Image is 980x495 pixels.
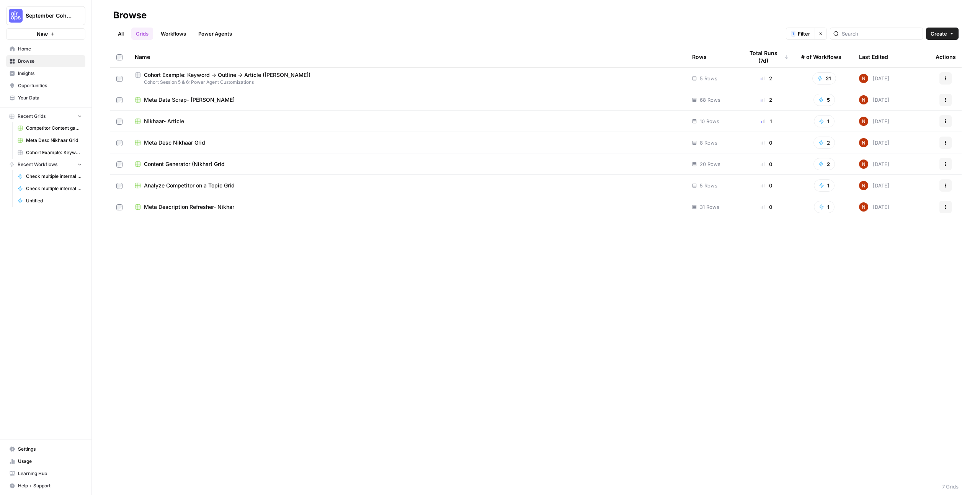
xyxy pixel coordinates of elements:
[131,28,153,40] a: Grids
[942,483,959,490] div: 7 Grids
[931,30,947,37] span: Create
[6,111,85,122] button: Recent Grids
[813,94,835,106] button: 5
[135,117,680,125] a: Nikhaar- Article
[744,182,789,189] div: 0
[18,470,82,477] span: Learning Hub
[144,96,235,104] span: Meta Data Scrap- [PERSON_NAME]
[144,160,225,168] span: Content Generator (Nikhar) Grid
[6,55,85,67] a: Browse
[135,96,680,104] a: Meta Data Scrap- [PERSON_NAME]
[798,30,810,37] span: Filter
[9,9,23,23] img: September Cohort Logo
[744,75,789,82] div: 2
[859,95,868,104] img: 4fp16ll1l9r167b2opck15oawpi4
[859,202,889,212] div: [DATE]
[135,182,680,189] a: Analyze Competitor on a Topic Grid
[859,117,868,126] img: 4fp16ll1l9r167b2opck15oawpi4
[37,30,48,38] span: New
[14,170,85,182] a: Check multiple internal links- Main
[26,197,82,204] span: Untitled
[144,182,235,189] span: Analyze Competitor on a Topic Grid
[744,160,789,168] div: 0
[859,74,868,83] img: 4fp16ll1l9r167b2opck15oawpi4
[859,181,868,190] img: 4fp16ll1l9r167b2opck15oawpi4
[26,149,82,156] span: Cohort Example: Keyword -> Outline -> Article ([PERSON_NAME])
[26,137,82,144] span: Meta Desc Nikhaar Grid
[859,74,889,83] div: [DATE]
[842,30,920,37] input: Search
[14,195,85,207] a: Untitled
[813,137,835,149] button: 2
[786,28,815,40] button: 1Filter
[859,95,889,104] div: [DATE]
[6,480,85,492] button: Help + Support
[744,139,789,147] div: 0
[26,125,82,132] span: Competitor Content gap ([PERSON_NAME])
[859,117,889,126] div: [DATE]
[744,46,789,67] div: Total Runs (7d)
[814,179,835,192] button: 1
[700,117,719,125] span: 10 Rows
[813,158,835,170] button: 2
[6,43,85,55] a: Home
[14,182,85,195] a: Check multiple internal links- EXTENDED
[26,173,82,180] span: Check multiple internal links- Main
[6,67,85,80] a: Insights
[814,115,835,127] button: 1
[18,46,82,52] span: Home
[859,46,888,67] div: Last Edited
[6,467,85,480] a: Learning Hub
[6,443,85,455] a: Settings
[18,113,46,120] span: Recent Grids
[6,92,85,104] a: Your Data
[700,75,717,82] span: 5 Rows
[18,482,82,489] span: Help + Support
[18,458,82,465] span: Usage
[700,160,720,168] span: 20 Rows
[859,181,889,190] div: [DATE]
[26,185,82,192] span: Check multiple internal links- EXTENDED
[700,139,717,147] span: 8 Rows
[113,9,147,21] div: Browse
[26,12,72,20] span: September Cohort
[6,159,85,170] button: Recent Workflows
[744,203,789,211] div: 0
[700,96,720,104] span: 68 Rows
[18,58,82,65] span: Browse
[14,122,85,134] a: Competitor Content gap ([PERSON_NAME])
[135,203,680,211] a: Meta Description Refresher- Nikhar
[6,28,85,40] button: New
[144,71,310,79] span: Cohort Example: Keyword -> Outline -> Article ([PERSON_NAME])
[792,31,794,37] span: 1
[859,138,889,147] div: [DATE]
[859,160,868,169] img: 4fp16ll1l9r167b2opck15oawpi4
[194,28,237,40] a: Power Agents
[744,117,789,125] div: 1
[859,160,889,169] div: [DATE]
[14,147,85,159] a: Cohort Example: Keyword -> Outline -> Article ([PERSON_NAME])
[700,203,719,211] span: 31 Rows
[700,182,717,189] span: 5 Rows
[814,201,835,213] button: 1
[692,46,707,67] div: Rows
[936,46,956,67] div: Actions
[18,446,82,453] span: Settings
[18,82,82,89] span: Opportunities
[859,202,868,212] img: 4fp16ll1l9r167b2opck15oawpi4
[18,70,82,77] span: Insights
[135,79,680,86] span: Cohort Session 5 & 6: Power Agent Customizations
[144,139,205,147] span: Meta Desc Nikhaar Grid
[859,138,868,147] img: 4fp16ll1l9r167b2opck15oawpi4
[791,31,795,37] div: 1
[14,134,85,147] a: Meta Desc Nikhaar Grid
[6,80,85,92] a: Opportunities
[18,94,82,101] span: Your Data
[812,72,836,85] button: 21
[135,71,680,86] a: Cohort Example: Keyword -> Outline -> Article ([PERSON_NAME])Cohort Session 5 & 6: Power Agent Cu...
[113,28,128,40] a: All
[135,46,680,67] div: Name
[6,455,85,467] a: Usage
[801,46,841,67] div: # of Workflows
[18,161,57,168] span: Recent Workflows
